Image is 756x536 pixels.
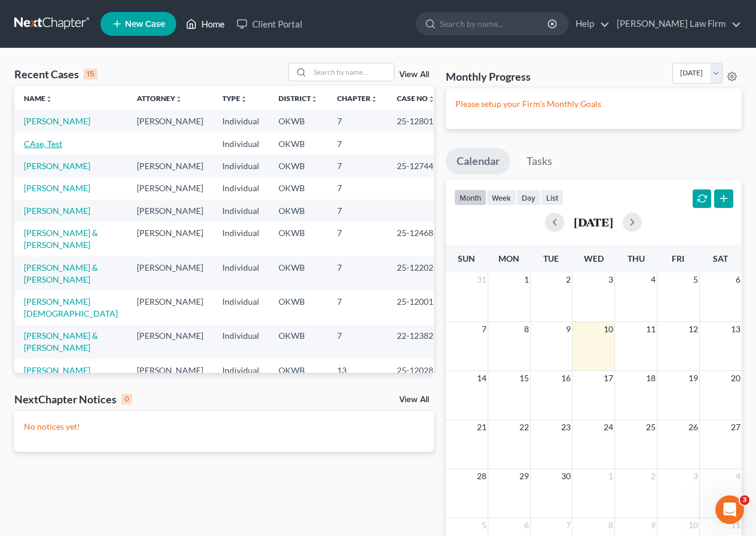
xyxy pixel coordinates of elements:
button: Start recording [76,391,85,401]
span: 23 [560,420,572,434]
td: [PERSON_NAME] [127,325,213,359]
td: OKWB [269,155,328,177]
span: 30 [560,469,572,483]
p: No notices yet! [24,421,424,433]
td: OKWB [269,133,328,155]
a: Nameunfold_more [24,94,53,103]
td: Individual [213,290,269,324]
h2: [DATE] [574,216,613,228]
td: 7 [328,110,387,132]
button: week [486,189,516,206]
span: 19 [687,371,699,385]
i: unfold_more [45,96,53,103]
i: unfold_more [371,96,378,103]
span: 13 [730,322,742,336]
td: OKWB [269,222,328,256]
span: 12 [687,322,699,336]
td: 25-12744 [387,155,445,177]
td: Individual [213,325,269,359]
a: [PERSON_NAME] & [PERSON_NAME] [24,330,98,353]
td: 25-12028 [387,359,445,381]
div: 0 [121,394,132,405]
div: Recent Cases [14,67,97,81]
div: 🚨ATTN: [GEOGRAPHIC_DATA] of [US_STATE]The court has added a new Credit Counseling Field that we n... [10,94,196,219]
td: [PERSON_NAME] [127,256,213,290]
td: [PERSON_NAME] [127,222,213,256]
td: Individual [213,110,269,132]
div: Katie says… [10,94,229,246]
a: [PERSON_NAME] & [PERSON_NAME] [24,262,98,284]
span: 7 [480,322,488,336]
td: Individual [213,155,269,177]
a: [PERSON_NAME][DEMOGRAPHIC_DATA] [24,296,118,318]
i: unfold_more [175,96,182,103]
td: OKWB [269,256,328,290]
td: OKWB [269,290,328,324]
button: Gif picker [38,391,47,401]
div: The court has added a new Credit Counseling Field that we need to update upon filing. Please remo... [19,130,186,212]
td: 7 [328,256,387,290]
span: New Case [125,20,165,29]
td: 7 [328,177,387,200]
td: 22-12382 [387,325,445,359]
div: [PERSON_NAME] • 1m ago [19,222,115,229]
span: 1 [607,469,614,483]
span: Sat [713,253,728,264]
a: Help [570,13,610,35]
div: 15 [84,69,97,79]
td: 13 [328,359,387,381]
span: 5 [692,272,699,287]
span: 1 [523,272,530,287]
a: Tasks [516,148,563,174]
td: [PERSON_NAME] [127,155,213,177]
a: [PERSON_NAME] Law Firm [611,13,741,35]
span: Fri [672,253,684,264]
td: Individual [213,256,269,290]
input: Search by name... [440,13,549,35]
span: Sun [458,253,475,264]
span: Mon [498,253,519,264]
a: Districtunfold_more [278,94,318,103]
p: Please setup your Firm's Monthly Goals [455,98,732,110]
span: 3 [692,469,699,483]
span: 28 [476,469,488,483]
span: 8 [607,518,614,532]
span: 26 [687,420,699,434]
img: Profile image for Katie [34,7,53,26]
a: [PERSON_NAME] [24,206,90,216]
span: 17 [602,371,614,385]
a: Home [180,13,231,35]
td: 25-12202 [387,256,445,290]
span: 22 [518,420,530,434]
td: 7 [328,155,387,177]
td: OKWB [269,110,328,132]
button: day [516,189,541,206]
span: 2 [650,469,657,483]
span: 9 [650,518,657,532]
iframe: Intercom live chat [715,495,744,524]
textarea: Message… [10,366,229,387]
span: 9 [565,322,572,336]
span: 21 [476,420,488,434]
span: Wed [584,253,604,264]
p: Active 1h ago [58,15,111,27]
td: [PERSON_NAME] [127,200,213,222]
a: Client Portal [231,13,308,35]
span: 11 [645,322,657,336]
td: [PERSON_NAME] [127,177,213,200]
button: month [454,189,486,206]
td: [PERSON_NAME] [127,290,213,324]
td: 7 [328,325,387,359]
a: Calendar [446,148,510,174]
button: Home [187,5,210,27]
td: OKWB [269,359,328,381]
td: [PERSON_NAME] [127,110,213,132]
a: Case Nounfold_more [397,94,435,103]
h3: Monthly Progress [446,69,531,84]
td: [PERSON_NAME] [127,359,213,381]
span: 6 [734,272,742,287]
a: CAse, Test [24,139,62,149]
i: unfold_more [311,96,318,103]
td: OKWB [269,325,328,359]
span: 10 [687,518,699,532]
